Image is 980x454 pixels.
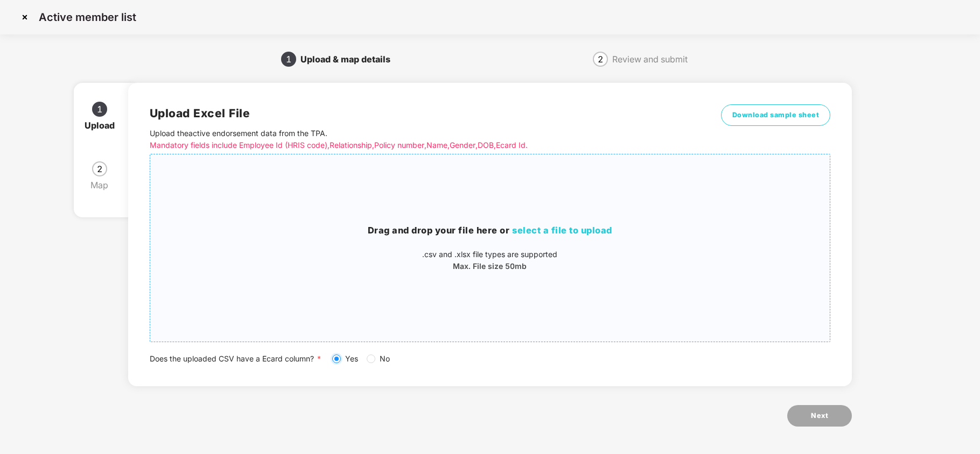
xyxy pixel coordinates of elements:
[150,224,830,238] h3: Drag and drop your file here or
[97,165,102,173] span: 2
[512,225,612,236] span: select a file to upload
[150,127,689,151] p: Upload the active endorsement data from the TPA .
[150,353,830,365] div: Does the uploaded CSV have a Ecard column?
[16,9,33,26] img: svg+xml;base64,PHN2ZyBpZD0iQ3Jvc3MtMzJ4MzIiIHhtbG5zPSJodHRwOi8vd3d3LnczLm9yZy8yMDAwL3N2ZyIgd2lkdG...
[721,104,831,126] button: Download sample sheet
[732,110,820,120] span: Download sample sheet
[85,117,123,134] div: Upload
[150,104,689,122] h2: Upload Excel File
[150,249,830,260] p: .csv and .xlsx file types are supported
[150,260,830,272] p: Max. File size 50mb
[97,105,102,113] span: 1
[612,51,688,68] div: Review and submit
[90,176,117,194] div: Map
[598,55,603,63] span: 2
[150,139,689,151] p: Mandatory fields include Employee Id (HRIS code), Relationship, Policy number, Name, Gender, DOB,...
[286,55,291,63] span: 1
[300,51,399,68] div: Upload & map details
[150,154,830,342] span: Drag and drop your file here orselect a file to upload.csv and .xlsx file types are supportedMax....
[341,353,362,365] span: Yes
[375,353,394,365] span: No
[39,11,136,24] p: Active member list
